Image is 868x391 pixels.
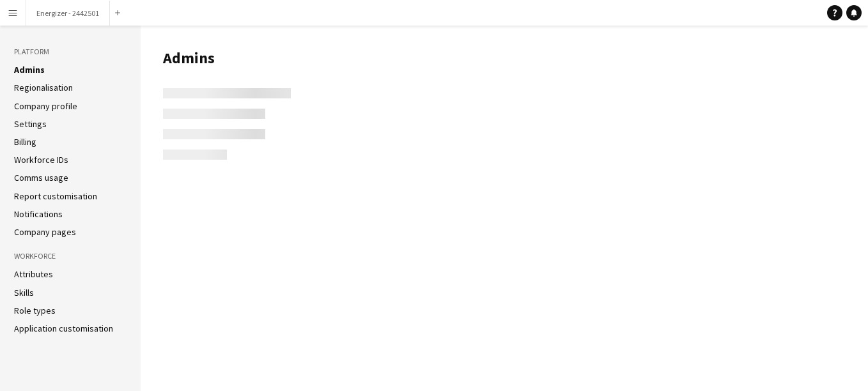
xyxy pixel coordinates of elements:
a: Workforce IDs [14,154,68,165]
a: Application customisation [14,323,113,334]
h1: Admins [163,49,855,68]
a: Skills [14,287,34,298]
a: Settings [14,118,47,130]
a: Company pages [14,226,76,238]
a: Comms usage [14,172,68,183]
a: Notifications [14,208,63,220]
button: Energizer - 2442501 [26,1,110,26]
a: Company profile [14,100,77,112]
a: Role types [14,305,56,316]
a: Billing [14,136,36,148]
h3: Workforce [14,250,127,262]
h3: Platform [14,46,127,57]
a: Admins [14,64,45,75]
a: Regionalisation [14,82,73,93]
a: Attributes [14,268,53,280]
a: Report customisation [14,190,97,202]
